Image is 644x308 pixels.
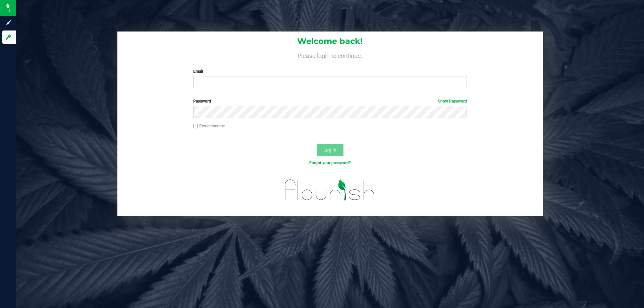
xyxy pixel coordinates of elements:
[277,173,383,207] img: flourish_logo.svg
[117,51,543,59] h4: Please login to continue.
[309,161,351,165] a: Forgot your password?
[438,99,467,104] a: Show Password
[193,124,198,129] input: Remember me
[193,68,467,74] label: Email
[5,34,12,41] inline-svg: Log in
[193,123,225,129] label: Remember me
[323,147,336,152] span: Log In
[317,144,343,156] button: Log In
[5,19,12,26] inline-svg: Sign up
[193,99,211,104] span: Password
[117,37,543,46] h1: Welcome back!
